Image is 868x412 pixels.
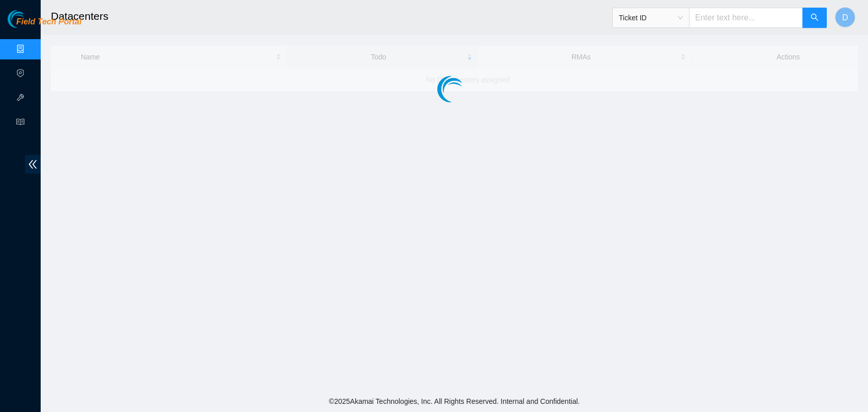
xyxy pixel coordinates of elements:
span: double-left [25,155,41,174]
img: Akamai Technologies [8,10,51,28]
span: Field Tech Portal [16,17,81,27]
button: D [835,7,855,27]
footer: © 2025 Akamai Technologies, Inc. All Rights Reserved. Internal and Confidential. [41,391,868,412]
span: search [811,13,819,23]
span: read [16,113,24,134]
button: search [802,8,827,28]
a: Akamai TechnologiesField Tech Portal [8,18,81,31]
span: D [842,11,848,24]
span: Ticket ID [619,10,683,25]
input: Enter text here... [689,8,803,28]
